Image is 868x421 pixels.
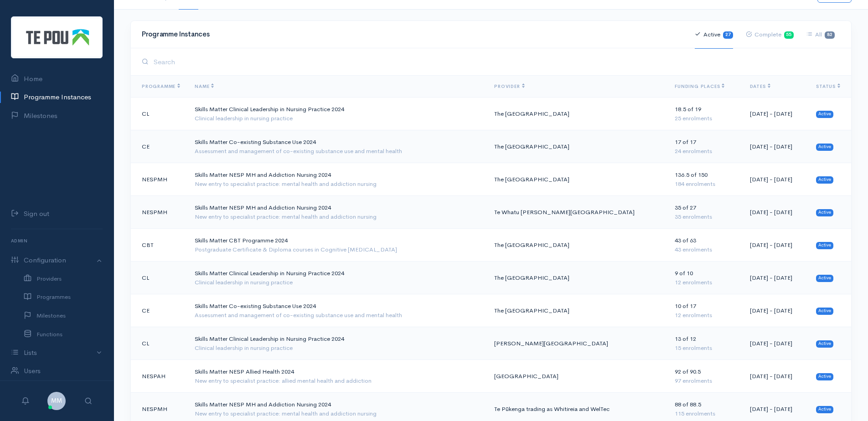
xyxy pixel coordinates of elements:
[667,196,742,229] td: 35 of 27
[667,327,742,360] td: 13 of 12
[131,327,187,360] td: CL
[195,344,480,353] div: Clinical leadership in nursing practice
[675,376,735,385] div: 97 enrolments
[667,163,742,196] td: 136.5 of 150
[746,21,794,49] a: Complete55
[675,278,735,287] div: 12 enrolments
[786,32,791,37] b: 55
[131,360,187,393] td: NESPAH
[806,21,835,49] a: All82
[195,278,480,287] div: Clinical leadership in nursing practice
[675,245,735,254] div: 43 enrolments
[487,360,667,393] td: [GEOGRAPHIC_DATA]
[667,98,742,130] td: 18.5 of 19
[816,373,833,380] span: Active
[816,209,833,216] span: Active
[816,340,833,348] span: Active
[827,32,832,37] b: 82
[195,212,480,221] div: New entry to specialist practice: mental health and addiction nursing
[675,311,735,320] div: 12 enrolments
[816,176,833,184] span: Active
[131,130,187,163] td: CE
[11,235,103,247] h6: Admin
[131,262,187,294] td: CL
[131,163,187,196] td: NESPMH
[816,83,840,89] span: Status
[743,229,809,262] td: [DATE] - [DATE]
[195,83,214,89] span: Name
[667,262,742,294] td: 9 of 10
[142,83,180,89] span: Programme
[494,83,524,89] span: Provider
[131,229,187,262] td: CBT
[667,360,742,393] td: 92 of 90.5
[816,144,833,151] span: Active
[743,294,809,327] td: [DATE] - [DATE]
[195,245,480,254] div: Postgraduate Certificate & Diploma courses in Cognitive [MEDICAL_DATA]
[11,16,103,58] img: Te Pou
[47,396,66,405] a: MM
[187,196,487,229] td: Skills Matter NESP MH and Addiction Nursing 2024
[195,376,480,385] div: New entry to specialist practice: allied mental health and addiction
[487,229,667,262] td: The [GEOGRAPHIC_DATA]
[195,311,480,320] div: Assessment and management of co-existing substance use and mental health
[667,294,742,327] td: 10 of 17
[131,98,187,130] td: CL
[695,21,733,49] a: Active27
[187,98,487,130] td: Skills Matter Clinical Leadership in Nursing Practice 2024
[195,147,480,156] div: Assessment and management of co-existing substance use and mental health
[487,262,667,294] td: The [GEOGRAPHIC_DATA]
[142,31,684,38] h4: Programme Instances
[187,327,487,360] td: Skills Matter Clinical Leadership in Nursing Practice 2024
[187,163,487,196] td: Skills Matter NESP MH and Addiction Nursing 2024
[816,242,833,249] span: Active
[743,98,809,130] td: [DATE] - [DATE]
[187,294,487,327] td: Skills Matter Co-existing Substance Use 2024
[675,114,735,123] div: 25 enrolments
[667,130,742,163] td: 17 of 17
[487,327,667,360] td: [PERSON_NAME][GEOGRAPHIC_DATA]
[675,147,735,156] div: 24 enrolments
[743,163,809,196] td: [DATE] - [DATE]
[675,180,735,189] div: 184 enrolments
[195,114,480,123] div: Clinical leadership in nursing practice
[675,409,735,418] div: 115 enrolments
[816,111,833,118] span: Active
[816,406,833,413] span: Active
[743,262,809,294] td: [DATE] - [DATE]
[725,32,731,37] b: 27
[487,98,667,130] td: The [GEOGRAPHIC_DATA]
[743,130,809,163] td: [DATE] - [DATE]
[131,294,187,327] td: CE
[47,392,66,410] span: MM
[743,327,809,360] td: [DATE] - [DATE]
[195,180,480,189] div: New entry to specialist practice: mental health and addiction nursing
[816,308,833,315] span: Active
[816,275,833,282] span: Active
[487,294,667,327] td: The [GEOGRAPHIC_DATA]
[667,229,742,262] td: 43 of 63
[195,409,480,418] div: New entry to specialist practice: mental health and addiction nursing
[187,262,487,294] td: Skills Matter Clinical Leadership in Nursing Practice 2024
[187,229,487,262] td: Skills Matter CBT Programme 2024
[675,83,724,89] span: Funding Places
[131,196,187,229] td: NESPMH
[675,212,735,221] div: 35 enrolments
[187,130,487,163] td: Skills Matter Co-existing Substance Use 2024
[487,163,667,196] td: The [GEOGRAPHIC_DATA]
[487,130,667,163] td: The [GEOGRAPHIC_DATA]
[187,360,487,393] td: Skills Matter NESP Allied Health 2024
[743,196,809,229] td: [DATE] - [DATE]
[743,360,809,393] td: [DATE] - [DATE]
[487,196,667,229] td: Te Whatu [PERSON_NAME][GEOGRAPHIC_DATA]
[675,344,735,353] div: 15 enrolments
[750,83,770,89] span: Dates
[151,52,840,71] input: Search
